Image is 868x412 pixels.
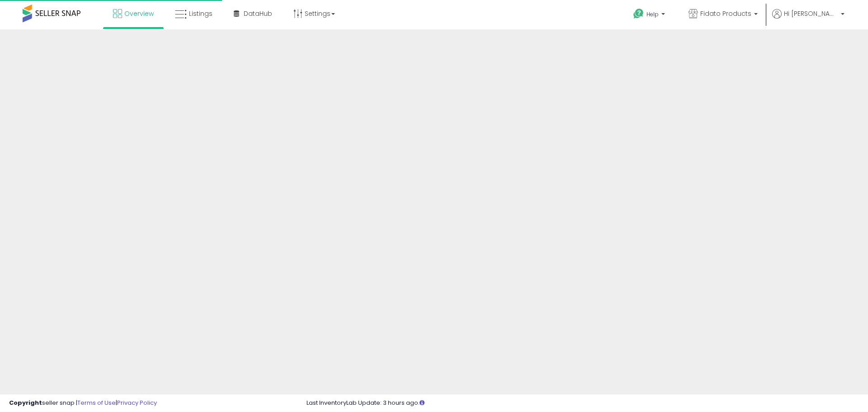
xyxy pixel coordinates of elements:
span: Overview [124,9,154,18]
span: Listings [189,9,212,18]
div: seller snap | | [9,399,157,407]
a: Privacy Policy [117,398,157,407]
a: Help [626,1,674,29]
span: Help [646,10,659,18]
i: Click here to read more about un-synced listings. [420,400,425,406]
i: Get Help [633,8,644,19]
span: Hi [PERSON_NAME] [784,9,838,18]
span: DataHub [244,9,272,18]
strong: Copyright [9,398,42,407]
a: Terms of Use [77,398,116,407]
a: Hi [PERSON_NAME] [772,9,844,29]
div: Last InventoryLab Update: 3 hours ago. [307,399,859,407]
span: Fidato Products [700,9,751,18]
